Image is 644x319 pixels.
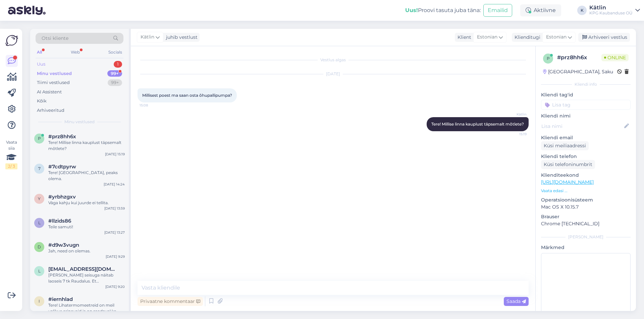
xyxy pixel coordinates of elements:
[601,54,629,61] span: Online
[541,213,631,220] p: Brauser
[483,4,512,17] button: Emailid
[138,57,529,63] div: Vestlus algas
[48,218,71,224] span: #llzids86
[501,132,527,137] span: 15:19
[48,140,125,152] div: Tere! Millise linna kauplust täpsemalt mõtlete?
[64,119,95,125] span: Minu vestlused
[541,234,631,240] div: [PERSON_NAME]
[48,242,79,248] span: #d9w3vugn
[37,70,72,77] div: Minu vestlused
[541,100,631,110] input: Lisa tag
[501,112,527,117] span: Kätlin
[541,112,631,119] p: Kliendi nimi
[38,196,41,201] span: y
[48,296,73,302] span: #iernhlad
[541,188,631,194] p: Vaata edasi ...
[589,5,640,16] a: KätlinKPG Kaubanduse OÜ
[105,152,125,157] div: [DATE] 15:19
[541,123,623,130] input: Lisa nimi
[38,136,41,141] span: p
[142,93,232,98] span: Millisest poest ma saan osta õhupallipumpa?
[48,224,125,230] div: Teile samuti!
[39,299,40,304] span: i
[577,6,587,15] div: K
[543,68,613,75] div: [GEOGRAPHIC_DATA], Saku
[69,48,81,57] div: Web
[589,10,633,16] div: KPG Kaubanduse OÜ
[48,164,76,170] span: #7cdtpyrw
[589,5,633,10] div: Kätlin
[541,244,631,251] p: Märkmed
[431,122,524,127] span: Tere! Millise linna kauplust täpsemalt mõtlete?
[5,34,18,47] img: Askly Logo
[105,284,125,289] div: [DATE] 9:20
[37,98,47,104] div: Kõik
[37,79,70,86] div: Tiimi vestlused
[512,34,540,41] div: Klienditugi
[541,204,631,211] p: Mac OS X 10.15.7
[541,141,589,150] div: Küsi meiliaadressi
[114,61,122,68] div: 1
[37,61,45,68] div: Uus
[48,266,118,272] span: logistics@nicopack.eu
[541,134,631,141] p: Kliendi email
[405,6,481,14] div: Proovi tasuta juba täna:
[37,89,62,95] div: AI Assistent
[36,48,43,57] div: All
[48,170,125,182] div: Tere! [GEOGRAPHIC_DATA], peaks olema.
[163,34,198,41] div: juhib vestlust
[37,107,64,114] div: Arhiveeritud
[541,179,594,185] a: [URL][DOMAIN_NAME]
[546,33,567,41] span: Estonian
[557,54,601,62] div: # prz8hh6x
[506,298,526,304] span: Saada
[138,297,203,306] div: Privaatne kommentaar
[140,103,165,108] span: 15:08
[541,160,595,169] div: Küsi telefoninumbrit
[541,172,631,179] p: Klienditeekond
[104,206,125,211] div: [DATE] 13:59
[48,194,76,200] span: #yrbhzgxv
[405,7,418,13] b: Uus!
[5,139,17,169] div: Vaata siia
[547,56,550,61] span: p
[38,268,41,273] span: l
[541,81,631,87] div: Kliendi info
[108,79,122,86] div: 99+
[141,33,154,41] span: Kätlin
[38,166,41,171] span: 7
[541,91,631,98] p: Kliendi tag'id
[477,33,497,41] span: Estonian
[48,134,76,140] span: #prz8hh6x
[48,248,125,254] div: Jah, need on olemas.
[48,200,125,206] div: Väga kahju kui juurde ei tellita.
[138,71,529,77] div: [DATE]
[107,70,122,77] div: 99+
[104,230,125,235] div: [DATE] 13:27
[541,220,631,227] p: Chrome [TECHNICAL_ID]
[520,4,561,16] div: Aktiivne
[42,35,68,42] span: Otsi kliente
[107,48,123,57] div: Socials
[455,34,471,41] div: Klient
[48,272,125,284] div: [PERSON_NAME] seisuga näitab laoseis 7 tk Raudalus. Et [PERSON_NAME] saadavuses, palume ühendust ...
[38,244,41,249] span: d
[38,220,41,225] span: l
[104,182,125,187] div: [DATE] 14:24
[5,163,17,169] div: 2 / 3
[578,33,630,42] div: Arhiveeri vestlus
[541,196,631,204] p: Operatsioonisüsteem
[541,153,631,160] p: Kliendi telefon
[106,254,125,259] div: [DATE] 9:29
[48,302,125,314] div: Tere! Lihatermomeetreid on meil valikus erinevaid ja on saadaval ka Paides.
